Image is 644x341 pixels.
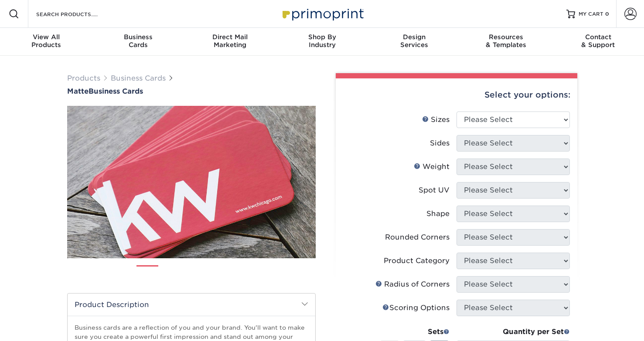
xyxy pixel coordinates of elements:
[426,209,450,219] div: Shape
[67,87,316,95] a: MatteBusiness Cards
[276,28,368,56] a: Shop ByIndustry
[460,33,552,49] div: & Templates
[552,28,644,56] a: Contact& Support
[184,28,276,56] a: Direct MailMarketing
[368,33,460,49] div: Services
[552,33,644,41] span: Contact
[184,33,276,49] div: Marketing
[552,33,644,49] div: & Support
[67,58,316,306] img: Matte 01
[460,28,552,56] a: Resources& Templates
[35,9,120,19] input: SEARCH PRODUCTS.....
[419,185,450,196] div: Spot UV
[92,33,184,49] div: Cards
[224,262,246,284] img: Business Cards 04
[380,327,450,337] div: Sets
[195,262,217,284] img: Business Cards 03
[136,262,158,284] img: Business Cards 01
[414,162,450,172] div: Weight
[111,74,166,82] a: Business Cards
[276,33,368,49] div: Industry
[92,33,184,41] span: Business
[92,28,184,56] a: BusinessCards
[384,256,450,266] div: Product Category
[184,33,276,41] span: Direct Mail
[422,115,450,125] div: Sizes
[382,303,450,313] div: Scoring Options
[430,138,450,149] div: Sides
[368,28,460,56] a: DesignServices
[276,33,368,41] span: Shop By
[457,327,570,337] div: Quantity per Set
[579,10,603,18] span: MY CART
[68,294,315,316] h2: Product Description
[605,11,609,17] span: 0
[368,33,460,41] span: Design
[460,33,552,41] span: Resources
[166,262,187,284] img: Business Cards 02
[375,279,450,290] div: Radius of Corners
[279,4,366,23] img: Primoprint
[67,87,316,95] h1: Business Cards
[343,78,570,111] div: Select your options:
[67,87,89,95] span: Matte
[385,232,450,243] div: Rounded Corners
[67,74,100,82] a: Products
